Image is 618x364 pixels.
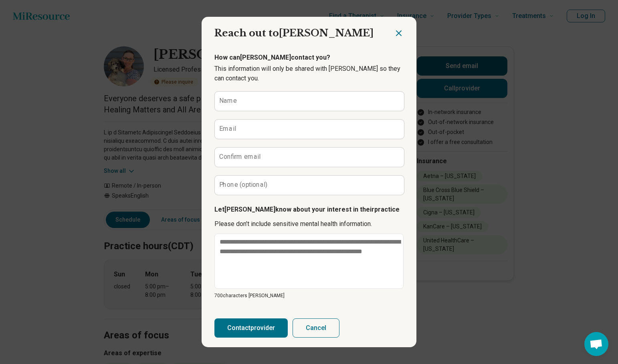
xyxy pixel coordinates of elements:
button: Cancel [293,318,339,338]
p: Please don’t include sensitive mental health information. [214,219,404,229]
p: Let [PERSON_NAME] know about your interest in their practice [214,205,404,214]
label: Email [219,126,236,132]
p: 700 characters [PERSON_NAME] [214,292,404,299]
label: Name [219,98,237,104]
label: Phone (optional) [219,182,268,188]
p: This information will only be shared with [PERSON_NAME] so they can contact you. [214,64,404,83]
p: How can [PERSON_NAME] contact you? [214,53,404,62]
button: Contactprovider [214,318,288,338]
span: Reach out to [PERSON_NAME] [214,27,374,39]
button: Close dialog [394,28,404,38]
label: Confirm email [219,154,261,160]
